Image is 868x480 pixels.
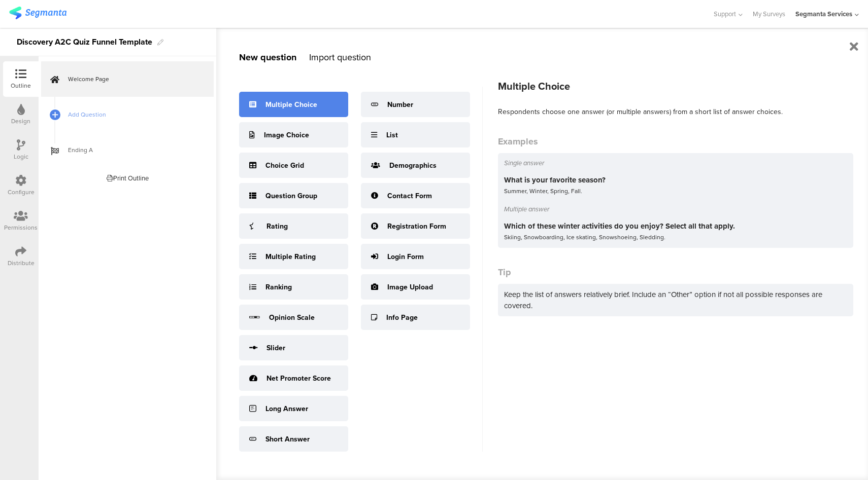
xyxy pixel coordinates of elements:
div: Login Form [387,251,424,262]
div: Tip [498,266,853,279]
div: Opinion Scale [269,312,315,323]
div: Multiple answer [504,204,847,214]
div: Registration Form [387,221,446,232]
div: What is your favorite season? [504,174,847,186]
div: Summer, Winter, Spring, Fall. [504,186,847,197]
div: Multiple Rating [265,251,316,262]
div: Distribute [8,259,35,268]
div: Long Answer [265,403,308,414]
div: New question [239,51,296,64]
div: Multiple Choice [498,79,853,94]
div: List [386,130,398,140]
a: Ending A [41,132,214,168]
span: Support [714,9,736,19]
div: Slider [266,343,285,353]
div: Logic [14,152,28,161]
div: Respondents choose one answer (or multiple answers) from a short list of answer choices. [498,106,853,117]
div: Permissions [4,223,38,232]
div: Number [387,99,413,110]
span: Add Question [68,109,198,120]
span: Welcome Page [68,74,198,84]
div: Configure [8,188,35,197]
div: Which of these winter activities do you enjoy? Select all that apply. [504,220,847,232]
div: Skiing, Snowboarding, Ice skating, Snowshoeing, Sledding. [504,232,847,243]
a: Welcome Page [41,61,214,97]
div: Question Group [265,191,317,201]
div: Keep the list of answers relatively brief. Include an “Other” option if not all possible response... [498,284,853,316]
div: Design [11,117,30,126]
div: Outline [11,81,31,90]
div: Examples [498,135,853,148]
div: Net Promoter Score [266,373,331,384]
div: Print Outline [107,173,149,183]
span: Ending A [68,145,198,155]
div: Image Choice [264,130,309,140]
div: Ranking [265,282,292,292]
div: Choice Grid [265,160,304,171]
div: Image Upload [387,282,433,292]
div: Info Page [386,312,418,323]
div: Single answer [504,158,847,168]
div: Rating [266,221,288,232]
div: Discovery A2C Quiz Funnel Template [17,34,152,50]
div: Contact Form [387,191,432,201]
div: Import question [309,51,371,64]
div: Demographics [389,160,437,171]
div: Short Answer [265,434,310,445]
div: Segmanta Services [795,9,852,19]
img: segmanta logo [9,7,66,19]
div: Multiple Choice [265,99,317,110]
